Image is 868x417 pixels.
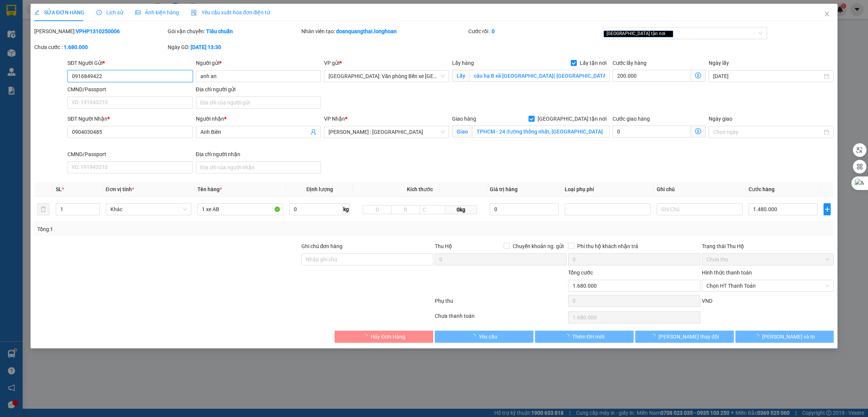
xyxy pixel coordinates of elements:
div: CMND/Passport [67,150,193,158]
span: Thêm ĐH mới [572,333,604,341]
div: SĐT Người Gửi [67,59,193,67]
b: Tiêu chuẩn [206,28,233,34]
button: plus [824,203,831,215]
span: edit [34,10,40,15]
div: Nhân viên tạo: [301,27,467,35]
span: SỬA ĐƠN HÀNG [34,9,84,15]
img: icon [191,10,197,16]
input: Ghi Chú [657,203,743,215]
input: Ngày giao [713,128,822,136]
span: loading [754,334,762,339]
button: Close [816,4,837,25]
div: Người nhận [196,115,321,123]
span: Lịch sử [96,9,123,15]
b: 1.680.000 [64,44,88,50]
input: R [391,205,420,214]
span: Yêu cầu xuất hóa đơn điện tử [191,9,270,15]
span: Định lượng [306,186,333,192]
span: SL [56,186,62,192]
span: Ngày in phiếu: 12:23 ngày [50,15,155,23]
div: CMND/Passport [67,85,193,94]
span: picture [135,10,141,15]
span: Yêu cầu [479,333,497,341]
input: Ngày lấy [713,72,822,80]
div: Cước rồi : [468,27,600,35]
span: [GEOGRAPHIC_DATA] tận nơi [604,31,673,37]
span: Chưa thu [706,254,829,265]
span: [GEOGRAPHIC_DATA] tận nơi [535,115,610,123]
label: Ghi chú đơn hàng [301,243,343,249]
input: Địa chỉ của người nhận [196,161,321,173]
span: plus [824,206,830,212]
button: [PERSON_NAME] và In [735,331,834,343]
span: Lấy [452,70,469,82]
b: 0 [492,28,495,34]
span: Lấy tận nơi [577,59,610,67]
th: Loại phụ phí [562,182,654,197]
b: [DATE] 13:30 [191,44,221,50]
span: user-add [310,129,316,135]
button: delete [37,203,49,215]
span: Ảnh kiện hàng [135,9,179,15]
div: VP gửi [324,59,449,67]
span: Giao hàng [452,116,476,122]
div: Địa chỉ người gửi [196,85,321,94]
span: Giá trị hàng [490,186,518,192]
span: Lấy hàng [452,60,474,66]
div: Trạng thái Thu Hộ [702,242,834,250]
div: Phụ thu [434,297,567,310]
span: Phí thu hộ khách nhận trả [574,242,641,250]
span: Giao [452,126,472,138]
span: Thu Hộ [435,243,452,249]
span: Chuyển khoản ng. gửi [510,242,567,250]
label: Ngày giao [709,116,732,122]
label: Hình thức thanh toán [702,270,752,276]
input: D [363,205,391,214]
span: loading [564,334,572,339]
span: Hủy Đơn Hàng [371,333,405,341]
strong: CSKH: [21,26,40,32]
input: VD: Bàn, Ghế [197,203,283,215]
input: Ghi chú đơn hàng [301,253,433,265]
span: [PERSON_NAME] thay đổi [659,333,719,341]
span: Tổng cước [568,270,593,276]
span: VND [702,298,712,304]
input: Cước lấy hàng [613,70,691,82]
span: Hồ Chí Minh : Kho Quận 12 [329,126,445,138]
b: doanquangthai.longhoan [336,28,397,34]
span: [PERSON_NAME] và In [762,333,815,341]
span: kg [342,203,350,215]
div: [PERSON_NAME]: [34,27,166,35]
input: Cước giao hàng [613,126,691,138]
span: [PHONE_NUMBER] [3,26,57,39]
div: Tổng: 1 [37,225,335,233]
span: Đơn vị tính [106,186,134,192]
span: dollar-circle [695,72,701,78]
span: dollar-circle [695,128,701,134]
span: clock-circle [96,10,102,15]
span: Khác [110,204,187,215]
span: Chọn HT Thanh Toán [706,280,829,291]
strong: PHIẾU DÁN LÊN HÀNG [53,3,152,14]
span: Tên hàng [197,186,222,192]
button: Thêm ĐH mới [535,331,634,343]
button: [PERSON_NAME] thay đổi [635,331,734,343]
span: Cước hàng [749,186,775,192]
span: loading [650,334,659,339]
div: Chưa thanh toán [434,312,567,325]
span: loading [362,334,371,339]
div: Người gửi [196,59,321,67]
span: Hải Phòng: Văn phòng Bến xe Thượng Lý [329,71,445,82]
span: VP Nhận [324,116,345,122]
button: Yêu cầu [435,331,533,343]
span: Mã đơn: VPHP1510250009 [3,46,115,56]
div: SĐT Người Nhận [67,115,193,123]
span: CÔNG TY TNHH CHUYỂN PHÁT NHANH BẢO AN [60,26,150,39]
th: Ghi chú [654,182,746,197]
label: Cước giao hàng [613,116,650,122]
input: Địa chỉ của người gửi [196,97,321,109]
span: 0kg [445,205,477,214]
input: Giao tận nơi [472,126,609,138]
div: Gói vận chuyển: [168,27,300,35]
span: close [824,11,830,17]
